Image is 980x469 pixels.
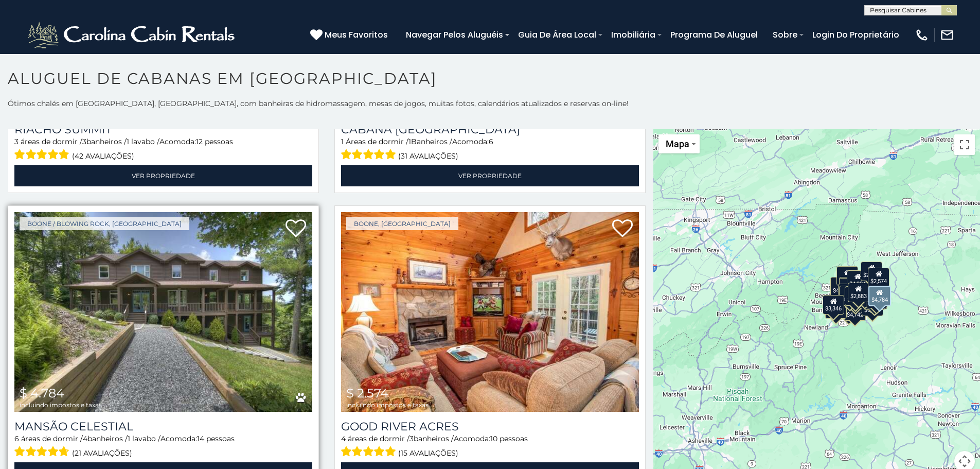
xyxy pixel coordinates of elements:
button: Ativar a visualização em tela cheia [954,134,975,155]
font: banheiros / [86,137,127,146]
div: $3,346 [823,295,845,315]
font: Acomoda: [454,434,490,443]
font: Navegar pelos aluguéis [406,29,503,41]
font: Guia de área local [518,29,596,41]
a: Cabana [GEOGRAPHIC_DATA] [341,123,639,136]
font: $ 4.784 [20,386,64,401]
font: 1 lavabo / [128,434,161,443]
font: 3 [14,137,19,146]
a: Riacho Summit [14,123,312,136]
div: $4,330 [864,290,885,310]
font: banheiros / [87,434,128,443]
div: $4,784 [868,286,891,306]
font: banheiros / [414,434,454,443]
font: Áreas de dormir / [346,137,408,146]
font: áreas de dormir / [348,434,409,443]
div: $4,742 [844,301,866,320]
font: (31 avaliações) [398,151,458,161]
font: (15 avaliações) [398,448,458,458]
div: $3,658 [866,288,887,308]
img: White-1-2.png [26,20,239,50]
img: mail-regular-white.png [940,28,954,42]
font: Ver propriedade [458,172,522,180]
font: 14 pessoas [197,434,235,443]
a: Meus Favoritos [310,28,390,42]
font: Ver propriedade [132,172,195,180]
div: $4,924 [847,270,869,290]
div: $2,574 [868,267,890,287]
a: Sobre [768,26,803,44]
font: incluindo impostos e taxas [20,401,102,409]
font: Imobiliária [611,29,655,41]
button: Alterar estilo do mapa [658,134,700,153]
font: áreas de dormir / [21,137,82,146]
font: Acomoda: [161,434,197,443]
a: Good River Acres $ 2.574 incluindo impostos e taxas [341,212,639,412]
div: $6,284 [862,297,884,316]
a: Ver propriedade [14,165,312,186]
a: Good River Acres [341,420,639,433]
font: 6 [14,434,19,443]
font: Good River Acres [341,420,459,433]
a: Boone / Blowing Rock, [GEOGRAPHIC_DATA] [20,217,189,230]
font: Sobre [773,29,797,41]
font: Boone, [GEOGRAPHIC_DATA] [354,220,451,228]
font: 1 [341,137,344,146]
img: phone-regular-white.png [915,28,929,42]
span: Mapa [666,138,689,149]
a: Adicionar aos favoritos [286,218,306,240]
img: Good River Acres [341,212,639,412]
font: (21 avaliações) [72,448,132,458]
font: 1 lavabo / [127,137,159,146]
font: 4 [341,434,346,443]
font: 3 [82,137,86,146]
div: $4,092 [831,276,852,296]
img: Mansão Celestial [14,212,312,412]
a: Ver propriedade [341,165,639,186]
font: Cabana [GEOGRAPHIC_DATA] [341,123,520,136]
a: Imobiliária [606,26,661,44]
a: Login do proprietário [807,26,904,44]
a: Programa de Aluguel [665,26,763,44]
div: $5,786 [845,289,867,308]
a: Guia de área local [513,26,601,44]
div: $2,883 [848,283,869,302]
font: Meus Favoritos [325,29,388,41]
font: Acomoda: [452,137,489,146]
font: 10 pessoas [490,434,528,443]
a: Adicionar aos favoritos [612,218,633,240]
font: (42 avaliações) [72,151,134,161]
font: incluindo impostos e taxas [346,401,429,409]
font: Programa de Aluguel [670,29,758,41]
font: Mansão Celestial [14,420,133,433]
a: Mansão Celestial [14,420,312,433]
font: Boone / Blowing Rock, [GEOGRAPHIC_DATA] [27,220,182,228]
a: Navegar pelos aluguéis [401,26,508,44]
div: $2,889 [854,283,876,303]
div: $2,869 [837,266,859,286]
font: 4 [83,434,87,443]
font: Aluguel de cabanas em [GEOGRAPHIC_DATA] [8,69,437,88]
a: Boone, [GEOGRAPHIC_DATA] [346,217,458,230]
div: $9,351 [838,284,860,303]
h3: Cabana Big Hill [341,123,639,136]
a: Mansão Celestial $ 4.784 incluindo impostos e taxas [14,212,312,412]
font: Banheiros / [411,137,452,146]
font: Login do proprietário [812,29,899,41]
font: $ 2.574 [346,386,388,401]
font: Ótimos chalés em [GEOGRAPHIC_DATA], [GEOGRAPHIC_DATA], com banheiras de hidromassagem, mesas de j... [8,99,629,108]
font: Riacho Summit [14,123,112,136]
div: $2,705 [845,286,867,305]
div: $3,618 [840,286,861,305]
font: 6 [489,137,493,146]
div: $2,751 [825,299,847,318]
font: Acomoda: [159,137,196,146]
font: 12 pessoas [196,137,233,146]
font: 3 [409,434,414,443]
div: $2,098 [861,262,883,281]
font: áreas de dormir / [21,434,83,443]
font: 1 [408,137,411,146]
